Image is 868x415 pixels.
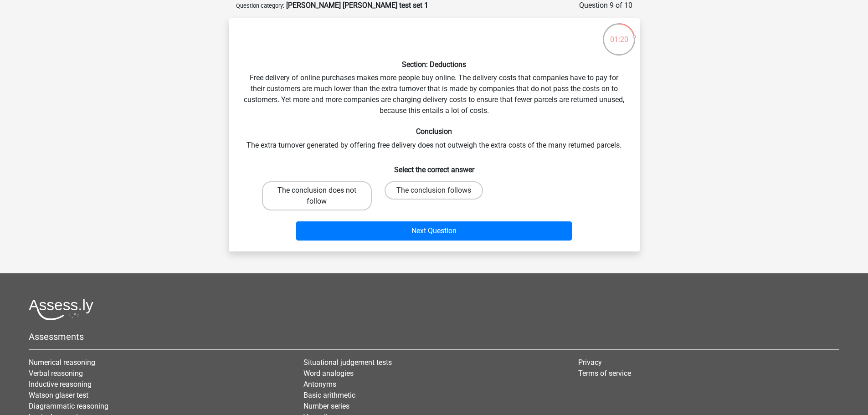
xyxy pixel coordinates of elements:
small: Question category: [236,2,284,9]
h6: Select the correct answer [243,158,625,174]
a: Antonyms [303,380,336,389]
h5: Assessments [29,331,839,342]
a: Word analogies [303,369,354,378]
a: Basic arithmetic [303,391,355,400]
a: Situational judgement tests [303,358,392,367]
a: Diagrammatic reasoning [29,402,108,410]
div: Free delivery of online purchases makes more people buy online. The delivery costs that companies... [232,26,636,244]
h6: Section: Deductions [243,60,625,69]
a: Inductive reasoning [29,380,92,389]
button: Next Question [296,221,572,241]
label: The conclusion does not follow [262,181,372,210]
img: Assessly logo [29,299,93,320]
strong: [PERSON_NAME] [PERSON_NAME] test set 1 [286,1,428,10]
a: Privacy [578,358,602,367]
a: Numerical reasoning [29,358,95,367]
a: Terms of service [578,369,631,378]
div: 01:20 [602,22,636,45]
a: Number series [303,402,349,410]
a: Watson glaser test [29,391,88,400]
h6: Conclusion [243,127,625,136]
label: The conclusion follows [385,181,483,200]
a: Verbal reasoning [29,369,83,378]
